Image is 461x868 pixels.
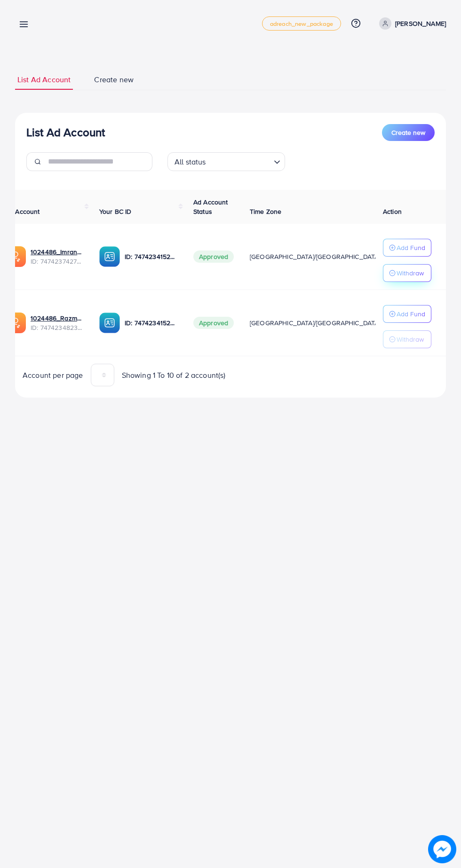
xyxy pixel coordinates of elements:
img: ic-ba-acc.ded83a64.svg [99,313,120,333]
span: Create new [94,74,134,85]
span: Your BC ID [99,207,132,216]
div: <span class='underline'>1024486_Razman_1740230915595</span></br>7474234823184416769 [31,313,84,333]
p: Withdraw [397,267,424,279]
span: Action [383,207,402,216]
button: Add Fund [383,305,431,323]
span: Approved [193,250,234,263]
span: [GEOGRAPHIC_DATA]/[GEOGRAPHIC_DATA] [250,318,381,328]
p: ID: 7474234152863678481 [125,317,178,328]
img: ic-ads-acc.e4c84228.svg [5,246,26,267]
span: Time Zone [250,207,281,216]
img: ic-ads-acc.e4c84228.svg [5,313,26,333]
a: adreach_new_package [262,16,341,31]
p: ID: 7474234152863678481 [125,251,178,262]
button: Add Fund [383,239,431,257]
span: List Ad Account [17,74,71,85]
span: Ad Account [5,207,40,216]
img: image [428,835,456,863]
button: Create new [382,124,435,141]
span: Create new [391,128,425,137]
span: Ad Account Status [193,197,228,216]
button: Withdraw [383,264,431,282]
button: Withdraw [383,330,431,348]
div: Search for option [167,152,285,171]
span: Showing 1 To 10 of 2 account(s) [122,370,226,381]
span: ID: 7474234823184416769 [31,323,84,332]
input: Search for option [209,153,270,169]
div: <span class='underline'>1024486_Imran_1740231528988</span></br>7474237427478233089 [31,247,84,266]
span: [GEOGRAPHIC_DATA]/[GEOGRAPHIC_DATA] [250,252,381,261]
span: adreach_new_package [270,21,333,27]
a: 1024486_Razman_1740230915595 [31,313,84,323]
span: ID: 7474237427478233089 [31,257,84,266]
h3: List Ad Account [26,125,105,139]
p: Add Fund [397,242,425,253]
p: Add Fund [397,308,425,320]
a: 1024486_Imran_1740231528988 [31,247,84,257]
span: All status [173,155,208,169]
span: Approved [193,317,234,329]
p: Withdraw [397,334,424,345]
img: ic-ba-acc.ded83a64.svg [99,246,120,267]
span: Account per page [23,370,83,381]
